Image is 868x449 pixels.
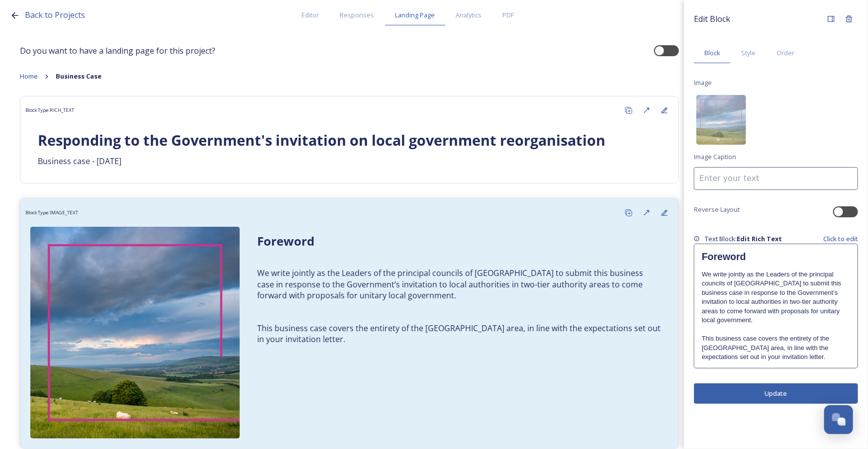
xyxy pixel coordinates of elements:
[737,234,782,243] strong: Edit Rich Text
[25,9,85,20] span: Back to Projects
[702,251,746,262] strong: Foreword
[696,95,746,145] img: LGR_2506%20Shaping%20West%20Sussex_Blank_432x437px%20Survey.jpg
[302,10,319,20] span: Editor
[741,48,756,58] span: Style
[25,209,78,216] span: Block Type: IMAGE_TEXT
[257,233,314,249] strong: Foreword
[776,48,794,58] span: Order
[694,205,740,214] span: Reverse Layout
[20,45,215,57] span: Do you want to have a landing page for this project?
[25,107,74,114] span: Block Type: RICH_TEXT
[694,383,858,404] button: Update
[824,405,853,434] button: Open Chat
[503,10,514,20] span: PDF
[704,48,720,58] span: Block
[56,72,101,81] strong: Business Case
[38,156,661,167] p: Business case - [DATE]
[38,130,605,150] strong: Responding to the Government's invitation on local government reorganisation
[257,323,661,345] p: This business case covers the entirety of the [GEOGRAPHIC_DATA] area, in line with the expectatio...
[702,270,850,325] p: We write jointly as the Leaders of the principal councils of [GEOGRAPHIC_DATA] to submit this bus...
[694,13,730,25] span: Edit Block
[702,334,850,361] p: This business case covers the entirety of the [GEOGRAPHIC_DATA] area, in line with the expectatio...
[705,234,782,244] span: Text Block:
[340,10,375,20] span: Responses
[395,10,435,20] span: Landing Page
[694,152,736,162] span: Image Caption
[823,234,858,244] span: Click to edit
[257,268,661,301] p: We write jointly as the Leaders of the principal councils of [GEOGRAPHIC_DATA] to submit this bus...
[456,10,482,20] span: Analytics
[694,167,858,190] input: Enter your text
[25,9,85,21] a: Back to Projects
[20,72,38,81] span: Home
[694,78,712,88] span: Image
